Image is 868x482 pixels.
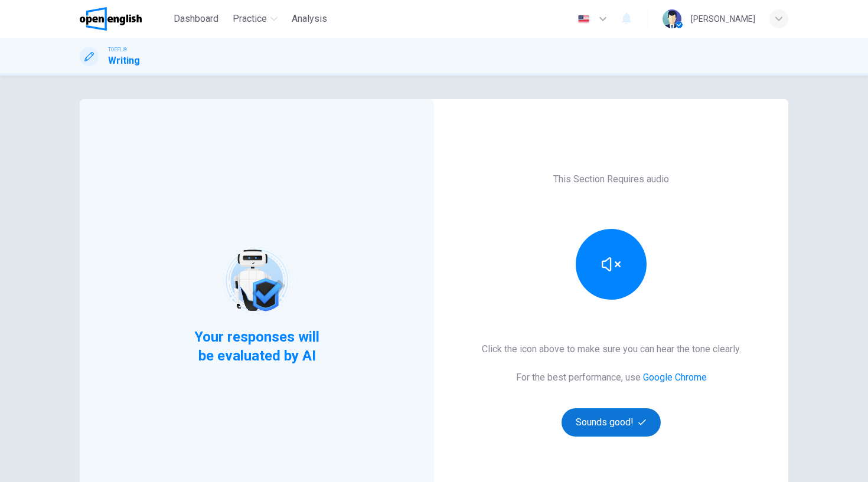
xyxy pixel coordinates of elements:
[233,12,267,26] span: Practice
[482,342,741,356] h6: Click the icon above to make sure you can hear the tone clearly.
[80,7,169,31] a: OpenEnglish logo
[691,12,755,26] div: [PERSON_NAME]
[185,327,329,365] span: Your responses will be evaluated by AI
[553,172,669,186] h6: This Section Requires audio
[169,8,223,29] button: Dashboard
[516,370,707,385] h6: For the best performance, use
[643,372,707,383] a: Google Chrome
[663,9,681,28] img: Profile picture
[228,8,282,29] button: Practice
[292,12,327,26] span: Analysis
[287,8,332,29] button: Analysis
[219,243,294,318] img: robot icon
[562,408,661,437] button: Sounds good!
[108,45,127,54] span: TOEFL®
[108,54,140,68] h1: Writing
[174,12,218,26] span: Dashboard
[80,7,142,31] img: OpenEnglish logo
[576,15,591,24] img: en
